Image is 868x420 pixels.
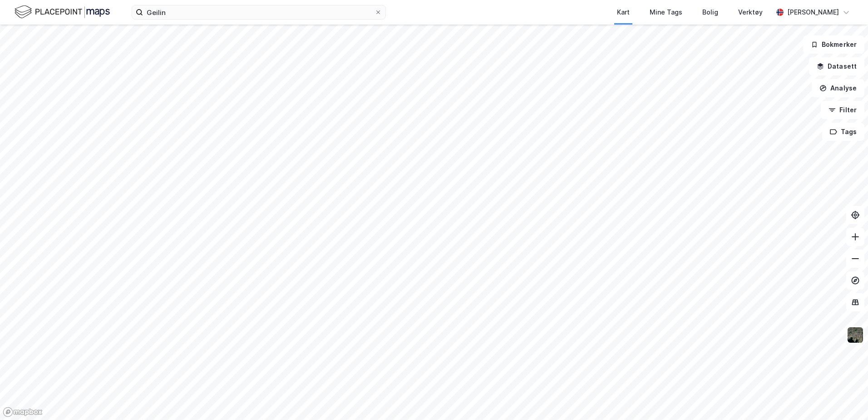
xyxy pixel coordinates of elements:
button: Analyse [812,79,864,97]
button: Datasett [809,57,864,75]
a: Mapbox homepage [3,407,43,417]
div: Mine Tags [650,7,682,18]
div: Bolig [702,7,718,18]
button: Tags [822,123,864,141]
div: Kart [617,7,630,18]
iframe: Chat Widget [823,376,868,420]
img: logo.f888ab2527a4732fd821a326f86c7f29.svg [15,4,110,20]
img: 9k= [847,326,864,344]
button: Bokmerker [803,35,864,54]
input: Søk på adresse, matrikkel, gårdeiere, leietakere eller personer [143,5,375,19]
div: Verktøy [738,7,763,18]
button: Filter [821,101,864,119]
div: [PERSON_NAME] [787,7,839,18]
div: Kontrollprogram for chat [823,376,868,420]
